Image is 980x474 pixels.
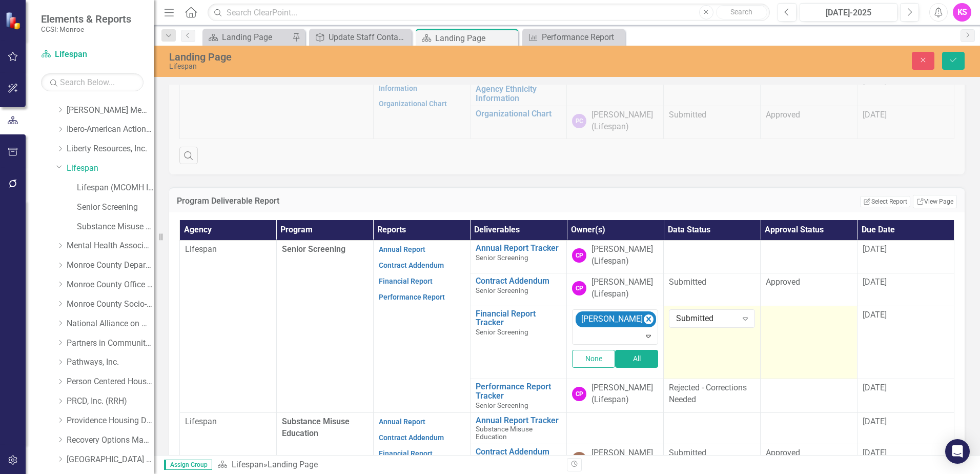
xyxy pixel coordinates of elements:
div: Landing Page [169,51,615,63]
a: Contract Addendum [476,276,562,286]
a: Monroe County Office of Mental Health [67,279,154,291]
div: Submitted [676,312,737,324]
p: Lifespan [185,244,271,255]
div: [DATE]-2025 [803,7,894,19]
a: Contract Addendum [379,261,444,269]
a: Annual Report [379,418,425,426]
span: [DATE] [863,277,887,287]
a: View Page [913,195,957,208]
a: PRCD, Inc. (RRH) [67,396,154,407]
a: Recovery Options Made Easy [67,434,154,446]
a: Lifespan [41,49,144,61]
button: Select Report [860,196,910,207]
span: Search [730,8,752,16]
span: [DATE] [863,383,887,392]
img: ClearPoint Strategy [5,11,23,30]
span: Rejected - Corrections Needed [669,383,747,404]
div: [PERSON_NAME] (Lifespan) [591,276,658,300]
span: Senior Screening [476,253,528,262]
span: Senior Screening [476,286,528,294]
div: Lifespan [169,63,615,70]
a: Financial Report [379,449,433,458]
div: Landing Page [435,32,516,45]
span: Senior Screening [476,401,528,409]
span: Assign Group [164,460,212,470]
div: [PERSON_NAME] (Lifespan) [591,382,658,406]
button: None [572,350,615,368]
div: » [217,459,559,471]
span: [DATE] [863,244,887,254]
a: Partners in Community Development [67,338,154,349]
div: [PERSON_NAME] (Lifespan) [578,312,643,327]
a: Lifespan [67,163,154,174]
a: Annual Report Tracker [476,416,562,425]
div: CP [572,281,586,295]
a: [GEOGRAPHIC_DATA] (RRH) [67,454,154,466]
div: Update Staff Contacts and Website Link on Agency Landing Page [329,31,409,44]
span: [DATE] [863,417,887,426]
a: Contract Addendum [476,447,562,457]
p: Lifespan [185,416,271,428]
div: Remove Christine Peck (Lifespan) [644,314,654,324]
h3: Program Deliverable Report [177,196,578,206]
span: Senior Screening [282,244,345,254]
a: Monroe County Department of Social Services [67,260,154,271]
div: [PERSON_NAME] (Lifespan) [591,244,658,267]
a: Performance Report [379,293,445,301]
span: [DATE] [863,310,887,320]
a: Substance Misuse Education [77,221,154,233]
div: Open Intercom Messenger [945,439,970,464]
div: Landing Page [268,460,318,469]
a: Liberty Resources, Inc. [67,143,154,155]
input: Search Below... [41,73,144,91]
div: [PERSON_NAME] (Lifespan) [591,447,658,471]
span: Substance Misuse Education [476,425,533,441]
a: [PERSON_NAME] Memorial Institute, Inc. [67,105,154,116]
input: Search ClearPoint... [208,4,770,22]
small: CCSI: Monroe [41,25,131,33]
span: Approved [766,277,800,287]
a: Lifespan (MCOMH Internal) [77,182,154,194]
a: Financial Report [379,277,433,285]
a: Monroe County Socio-Legal Center [67,299,154,310]
a: Contract Addendum [379,433,444,442]
span: Substance Misuse Education [282,417,350,438]
button: Search [716,5,767,19]
span: Submitted [669,277,706,287]
a: Lifespan [232,460,263,469]
a: Update Staff Contacts and Website Link on Agency Landing Page [312,31,409,44]
a: Person Centered Housing Options, Inc. [67,376,154,388]
a: Annual Report [379,245,425,253]
div: CP [572,248,586,263]
button: KS [953,3,971,22]
span: Approved [766,448,800,458]
div: Performance Report [542,31,622,44]
a: Ibero-American Action League, Inc. [67,124,154,135]
span: Senior Screening [476,328,528,336]
div: Landing Page [222,31,290,44]
span: Elements & Reports [41,13,131,25]
a: Financial Report Tracker [476,309,562,327]
a: Landing Page [205,31,290,44]
a: Annual Report Tracker [476,244,562,253]
a: Pathways, Inc. [67,357,154,368]
div: CP [572,387,586,401]
a: Performance Report [525,31,622,44]
a: Senior Screening [77,202,154,213]
a: Mental Health Association [67,240,154,252]
a: National Alliance on Mental Illness [67,318,154,330]
span: [DATE] [863,448,887,458]
button: [DATE]-2025 [800,3,897,22]
div: RS [572,452,586,466]
a: Performance Report Tracker [476,382,562,400]
span: Submitted [669,448,706,458]
button: All [615,350,658,368]
a: Providence Housing Development Corporation [67,415,154,427]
